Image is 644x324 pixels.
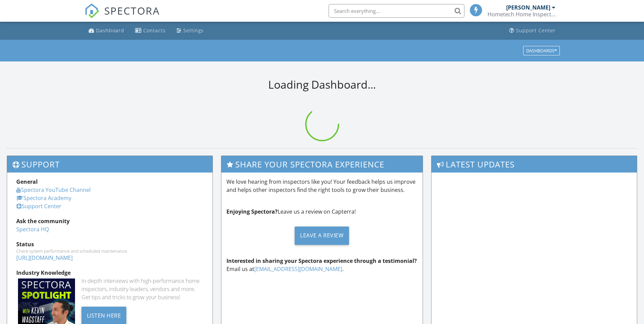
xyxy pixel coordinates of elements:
[487,11,555,18] div: Hometech Home Inspections
[132,24,168,37] a: Contacts
[506,4,550,11] div: [PERSON_NAME]
[16,226,49,233] a: Spectora HQ
[16,186,91,194] a: Spectora YouTube Channel
[104,3,160,18] span: SPECTORA
[221,156,423,173] h3: Share Your Spectora Experience
[226,257,418,273] p: Email us at .
[226,208,278,215] strong: Enjoying Spectora?
[16,248,203,254] div: Check system performance and scheduled maintenance.
[431,156,637,173] h3: Latest Updates
[226,208,418,216] p: Leave us a review on Capterra!
[254,265,342,273] a: [EMAIL_ADDRESS][DOMAIN_NAME]
[516,27,556,34] div: Support Center
[81,311,127,319] a: Listen Here
[16,194,71,202] a: Spectora Academy
[523,46,560,55] button: Dashboards
[226,178,418,194] p: We love hearing from inspectors like you! Your feedback helps us improve and helps other inspecto...
[16,202,61,210] a: Support Center
[329,4,464,18] input: Search everything...
[143,27,166,34] div: Contacts
[183,27,204,34] div: Settings
[16,217,203,225] div: Ask the community
[174,24,206,37] a: Settings
[507,24,558,37] a: Support Center
[81,277,203,301] div: In-depth interviews with high-performance home inspectors, industry leaders, vendors and more. Ge...
[85,9,160,23] a: SPECTORA
[96,27,124,34] div: Dashboard
[226,221,418,250] a: Leave a Review
[86,24,127,37] a: Dashboard
[16,178,38,185] strong: General
[16,269,203,277] div: Industry Knowledge
[295,227,349,245] div: Leave a Review
[16,240,203,248] div: Status
[526,48,557,53] div: Dashboards
[226,257,417,265] strong: Interested in sharing your Spectora experience through a testimonial?
[85,3,99,18] img: The Best Home Inspection Software - Spectora
[7,156,213,173] h3: Support
[16,254,73,262] a: [URL][DOMAIN_NAME]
